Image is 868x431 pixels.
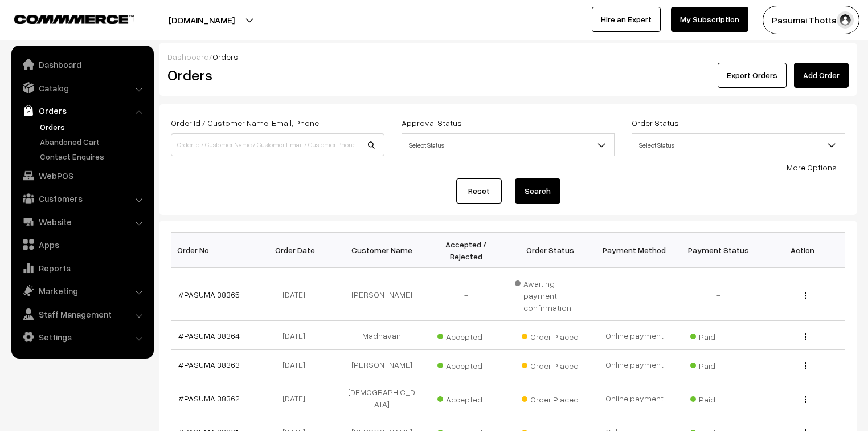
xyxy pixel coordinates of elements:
img: Menu [805,362,806,369]
a: Reports [14,258,150,278]
th: Order No [171,233,256,268]
td: - [677,268,761,321]
img: COMMMERCE [14,15,134,23]
span: Awaiting payment confirmation [515,275,586,314]
a: Marketing [14,280,150,301]
span: Select Status [402,133,615,156]
a: Customers [14,188,150,209]
img: user [837,11,854,29]
a: Reset [456,178,502,204]
td: Online payment [592,321,677,350]
a: Apps [14,234,150,255]
th: Customer Name [339,233,424,268]
a: #PASUMAI38364 [178,331,240,340]
a: Add Order [794,63,849,88]
img: Menu [805,333,806,340]
td: Madhavan [339,321,424,350]
th: Accepted / Rejected [424,233,508,268]
a: Abandoned Cart [37,136,150,148]
th: Payment Method [592,233,677,268]
h2: Orders [167,66,383,84]
a: Settings [14,327,150,347]
button: Search [515,178,560,204]
td: Online payment [592,379,677,417]
span: Select Status [632,133,845,156]
th: Order Status [508,233,592,268]
span: Order Placed [522,357,579,372]
span: Order Placed [522,391,579,405]
span: Select Status [402,135,615,155]
div: / [167,51,849,63]
th: Action [761,233,845,268]
a: #PASUMAI38362 [178,393,240,403]
span: Accepted [437,357,494,372]
img: Menu [805,292,806,299]
a: Website [14,212,150,232]
label: Order Status [632,117,679,129]
span: Order Placed [522,328,579,343]
label: Approval Status [402,117,462,129]
span: Paid [690,357,747,372]
a: #PASUMAI38365 [178,290,240,299]
a: Hire an Expert [592,7,661,32]
a: Staff Management [14,304,150,324]
a: Dashboard [167,52,209,62]
a: #PASUMAI38363 [178,360,240,369]
span: Accepted [437,391,494,405]
td: Online payment [592,350,677,379]
a: More Options [787,162,837,172]
a: COMMMERCE [14,11,114,25]
button: Pasumai Thotta… [763,6,859,34]
td: [DATE] [255,268,339,321]
span: Paid [690,391,747,405]
a: My Subscription [671,7,748,32]
a: Orders [14,100,150,121]
td: [DATE] [255,350,339,379]
th: Payment Status [677,233,761,268]
a: Orders [37,121,150,133]
span: Paid [690,328,747,343]
td: [DATE] [255,321,339,350]
img: Menu [805,396,806,403]
td: [PERSON_NAME] [339,268,424,321]
a: Dashboard [14,54,150,75]
a: WebPOS [14,165,150,186]
td: [DATE] [255,379,339,417]
span: Orders [212,52,238,62]
td: [PERSON_NAME] [339,350,424,379]
a: Catalog [14,78,150,98]
button: Export Orders [718,63,787,88]
th: Order Date [255,233,339,268]
label: Order Id / Customer Name, Email, Phone [171,117,319,129]
td: [DEMOGRAPHIC_DATA] [339,379,424,417]
td: - [424,268,508,321]
span: Accepted [437,328,494,343]
button: [DOMAIN_NAME] [129,6,275,34]
span: Select Status [632,135,845,155]
input: Order Id / Customer Name / Customer Email / Customer Phone [171,133,384,156]
a: Contact Enquires [37,151,150,162]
